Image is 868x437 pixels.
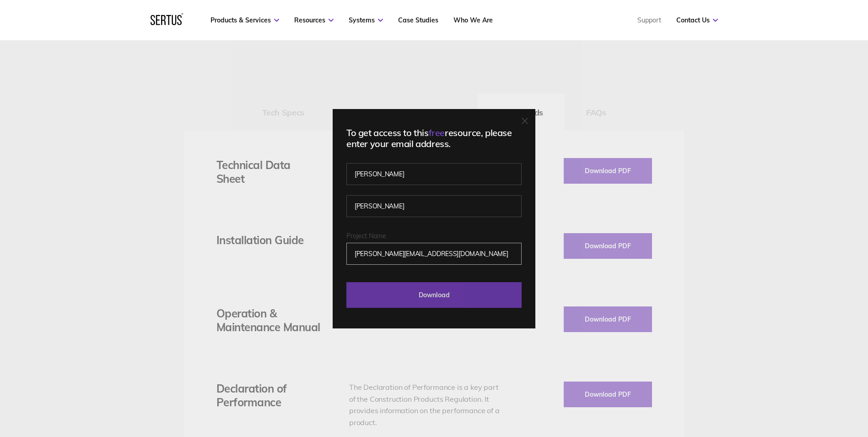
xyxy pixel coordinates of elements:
iframe: Chat Widget [703,331,868,437]
a: Case Studies [398,16,438,24]
a: Products & Services [210,16,279,24]
span: Project Name [346,232,386,240]
input: First name* [346,163,522,185]
a: Resources [294,16,334,24]
input: Download [346,282,522,308]
input: Last name* [346,195,522,217]
a: Who We Are [453,16,493,24]
a: Contact Us [676,16,718,24]
span: free [429,127,445,138]
a: Systems [349,16,383,24]
div: To get access to this resource, please enter your email address. [346,127,522,149]
a: Support [637,16,661,24]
